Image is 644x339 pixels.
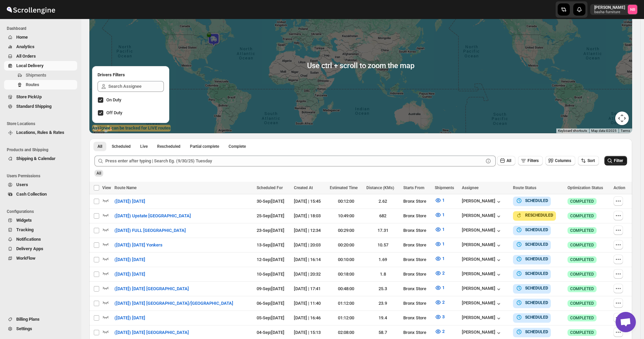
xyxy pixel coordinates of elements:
span: 13-Sep | [DATE] [257,242,284,247]
button: ([DATE]) [DATE] [110,269,149,280]
button: Delivery Apps [4,244,77,254]
div: Bronx Store [403,329,431,336]
span: Optimization Status [567,185,603,190]
label: Assignee can be tracked for LIVE routes [92,125,171,132]
span: Shipping & Calendar [16,156,56,161]
span: Complete [229,144,246,149]
div: Bronx Store [403,227,431,234]
button: [PERSON_NAME] [462,330,502,336]
div: [DATE] | 15:13 [294,329,325,336]
span: Assignee [462,185,478,190]
span: COMPLETED [570,257,594,262]
span: Distance (KMs) [366,185,394,190]
span: Billing Plans [16,317,40,322]
button: [PERSON_NAME] [462,315,502,322]
div: Bronx Store [403,315,431,321]
div: 25.3 [366,285,399,292]
div: Bronx Store [403,242,431,248]
button: Shipments [4,71,77,80]
img: ScrollEngine [5,1,56,18]
button: [PERSON_NAME] [462,227,502,234]
span: Store PickUp [16,94,42,99]
span: ([DATE]) Upstate [GEOGRAPHIC_DATA] [114,213,191,219]
button: User menu [590,4,638,15]
button: All Orders [4,52,77,61]
button: SCHEDULED [516,256,548,262]
div: [DATE] | 16:14 [294,256,325,263]
button: Filter [604,156,627,165]
button: Filters [518,156,543,165]
span: ([DATE]) [DATE] [114,198,145,205]
span: 30-Sep | [DATE] [257,199,284,204]
div: 10.57 [366,242,399,248]
button: SCHEDULED [516,314,548,321]
div: [PERSON_NAME] [462,213,502,220]
button: SCHEDULED [516,285,548,292]
b: SCHEDULED [525,257,548,261]
span: ([DATE]) [DATE] [114,256,145,263]
span: 23-Sep | [DATE] [257,228,284,233]
span: COMPLETED [570,301,594,306]
div: 1.69 [366,256,399,263]
button: SCHEDULED [516,241,548,248]
div: [PERSON_NAME] [462,198,502,205]
span: Created At [294,185,313,190]
div: 00:12:00 [330,198,363,205]
div: 2.62 [366,198,399,205]
span: 1 [442,198,445,203]
button: Billing Plans [4,315,77,324]
span: ([DATE]) [DATE] [GEOGRAPHIC_DATA] [114,329,189,336]
span: Action [614,185,625,190]
b: SCHEDULED [525,271,548,276]
button: Keyboard shortcuts [558,128,587,133]
span: Shipments [435,185,454,190]
span: Route Status [513,185,536,190]
button: Users [4,180,77,190]
div: [DATE] | 15:45 [294,198,325,205]
b: SCHEDULED [525,198,548,203]
div: 01:12:00 [330,315,363,321]
div: 00:10:00 [330,256,363,263]
div: Bronx Store [403,285,431,292]
span: 06-Sep | [DATE] [257,301,284,306]
span: 05-Sep | [DATE] [257,315,284,320]
span: On Duty [106,97,121,102]
button: ([DATE]) [DATE] Yonkers [110,240,167,251]
div: Bronx Store [403,271,431,278]
span: COMPLETED [570,286,594,292]
span: ([DATE]) [DATE] [GEOGRAPHIC_DATA] [114,285,189,292]
span: Store Locations [7,121,78,126]
button: Home [4,33,77,42]
span: Widgets [16,218,32,223]
input: Press enter after typing | Search Eg. (9/30/25) Tuesday [105,156,484,166]
span: 12-Sep | [DATE] [257,257,284,262]
button: SCHEDULED [516,270,548,277]
b: RESCHEDULED [525,213,553,218]
p: [PERSON_NAME] [594,5,625,10]
div: [DATE] | 18:03 [294,213,325,219]
span: ([DATE]) [DATE] Yonkers [114,242,163,248]
div: 682 [366,213,399,219]
text: NB [630,7,635,12]
b: SCHEDULED [525,330,548,334]
button: 1 [431,224,449,235]
span: 1 [442,241,445,246]
button: [PERSON_NAME] [462,300,502,307]
button: 2 [431,297,449,308]
span: 1 [442,227,445,232]
span: COMPLETED [570,272,594,277]
div: 1.8 [366,271,399,278]
span: 25-Sep | [DATE] [257,213,284,218]
span: COMPLETED [570,330,594,335]
button: 2 [431,268,449,279]
span: Routes [26,82,39,87]
span: Route Name [114,185,136,190]
span: Shipments [26,73,46,78]
button: 1 [431,253,449,264]
span: Starts From [403,185,424,190]
div: 00:29:00 [330,227,363,234]
a: Open this area in Google Maps (opens a new window) [91,124,113,133]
